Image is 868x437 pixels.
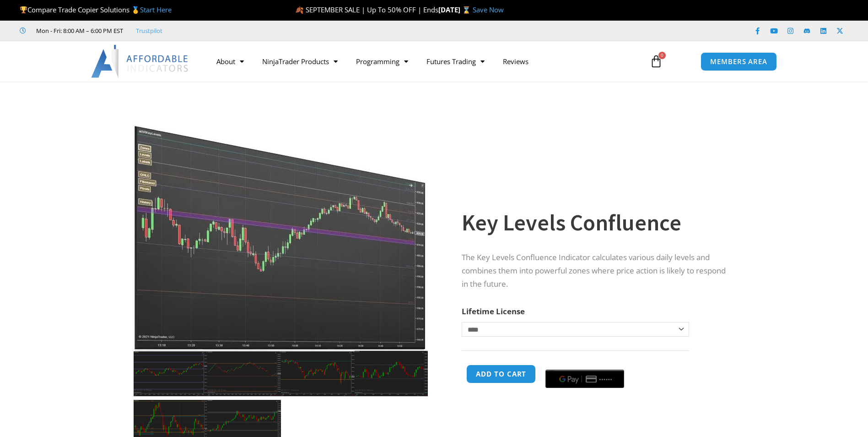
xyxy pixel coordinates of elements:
p: The Key Levels Confluence Indicator calculates various daily levels and combines them into powerf... [462,251,729,291]
button: Add to cart [466,365,536,383]
a: Reviews [494,51,538,72]
label: Lifetime License [462,306,525,317]
img: Key Levels 1 | Affordable Indicators – NinjaTrader [134,98,428,351]
span: MEMBERS AREA [710,58,767,65]
img: LogoAI | Affordable Indicators – NinjaTrader [91,45,189,78]
span: 0 [658,52,666,59]
button: Buy with GPay [545,370,624,388]
strong: [DATE] ⌛ [438,5,473,14]
span: 🍂 SEPTEMBER SALE | Up To 50% OFF | Ends [295,5,438,14]
text: •••••• [600,376,614,382]
a: Programming [347,51,417,72]
img: Key Levels- ES 5 Minute | Affordable Indicators – NinjaTrader [281,351,355,396]
nav: Menu [207,51,639,72]
span: Compare Trade Copier Solutions 🥇 [20,5,172,14]
span: Mon - Fri: 8:00 AM – 6:00 PM EST [34,25,123,36]
a: Start Here [140,5,172,14]
img: Key Levels - ES 10 Range | Affordable Indicators – NinjaTrader [134,351,207,396]
img: Key Levels - NQ 1 Minute | Affordable Indicators – NinjaTrader [355,351,428,396]
a: NinjaTrader Products [253,51,347,72]
iframe: Secure payment input frame [544,363,626,364]
a: Futures Trading [417,51,494,72]
a: About [207,51,253,72]
a: 0 [636,48,676,75]
a: MEMBERS AREA [701,52,777,71]
img: Key Levels - NQ 20 Renko | Affordable Indicators – NinjaTrader [207,351,281,396]
a: Trustpilot [136,25,162,36]
img: 🏆 [20,6,27,13]
h1: Key Levels Confluence [462,207,729,239]
a: Save Now [473,5,504,14]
